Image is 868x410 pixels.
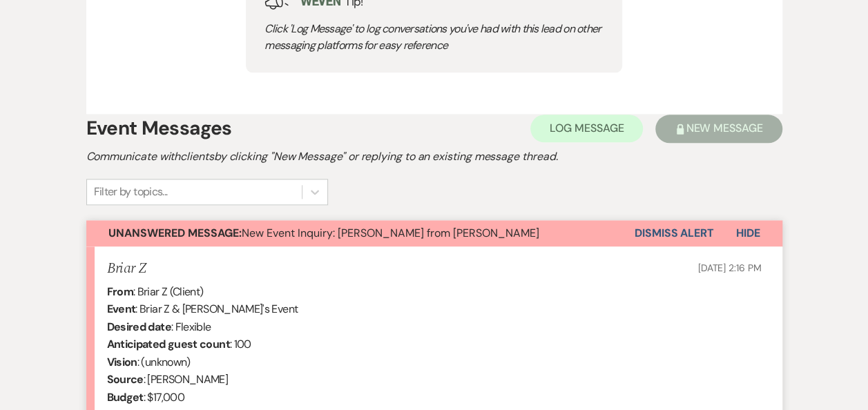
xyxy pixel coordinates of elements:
[108,226,242,240] strong: Unanswered Message:
[107,260,147,277] h5: Briar Z
[714,220,782,246] button: Hide
[107,390,144,404] b: Budget
[107,337,230,351] b: Anticipated guest count
[655,115,782,143] button: New Message
[635,220,714,246] button: Dismiss Alert
[736,226,760,240] span: Hide
[86,148,782,165] h2: Communicate with clients by clicking "New Message" or replying to an existing message thread.
[530,115,643,142] button: Log Message
[94,184,168,200] div: Filter by topics...
[108,226,539,240] span: New Event Inquiry: [PERSON_NAME] from [PERSON_NAME]
[107,284,133,299] b: From
[550,121,624,135] span: Log Message
[686,121,762,135] span: New Message
[107,320,171,334] b: Desired date
[86,220,635,246] button: Unanswered Message:New Event Inquiry: [PERSON_NAME] from [PERSON_NAME]
[697,262,761,274] span: [DATE] 2:16 PM
[107,302,136,316] b: Event
[264,21,601,52] span: Click 'Log Message' to log conversations you've had with this lead on other messaging platforms f...
[107,355,137,369] b: Vision
[107,372,144,387] b: Source
[86,114,232,143] h1: Event Messages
